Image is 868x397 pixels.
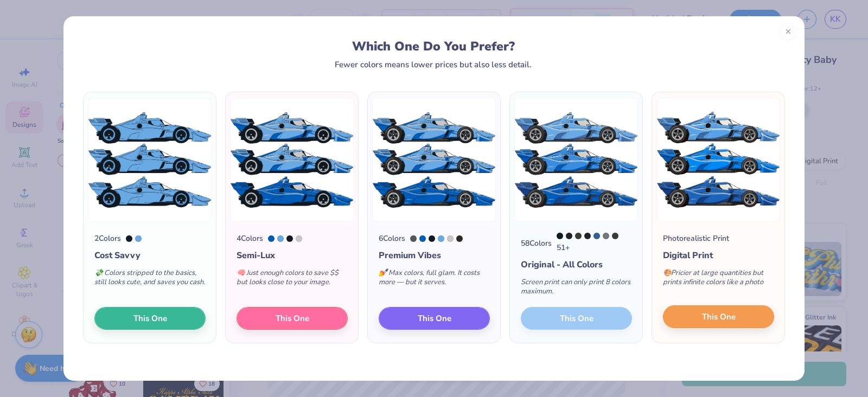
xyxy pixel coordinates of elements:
div: 284 C [277,235,284,242]
img: Photorealistic preview [656,98,780,222]
span: 💸 [94,268,103,278]
div: Max colors, full glam. It costs more — but it serves. [379,262,490,298]
div: Cool Gray 9 C [603,233,609,239]
div: Black 6 C [126,235,132,242]
button: This One [94,307,206,330]
div: Fewer colors means lower prices but also less detail. [335,60,532,69]
div: 6 Colors [379,233,405,244]
div: 2 Colors [94,233,121,244]
span: 🧠 [237,268,245,278]
span: This One [276,312,309,325]
div: 300 C [419,235,426,242]
div: Cool Gray 3 C [296,235,302,242]
div: 447 C [612,233,618,239]
div: Pricier at large quantities but prints infinite colors like a photo [663,262,774,298]
span: This One [133,312,167,325]
button: This One [237,307,348,330]
div: Neutral Black C [566,233,572,239]
div: Black C [456,235,463,242]
div: Original - All Colors [521,258,632,271]
div: Cost Savvy [94,249,206,262]
span: 🎨 [663,268,672,278]
div: 419 C [584,233,591,239]
div: 300 C [268,235,275,242]
span: 💅 [379,268,387,278]
div: 653 C [593,233,600,239]
div: Black 6 C [557,233,563,239]
div: Black 7 C [575,233,582,239]
div: 284 C [438,235,444,242]
div: Premium Vibes [379,249,490,262]
img: 6 color option [372,98,496,222]
div: Colors stripped to the basics, still looks cute, and saves you cash. [94,262,206,298]
div: Cool Gray 3 C [447,235,454,242]
span: This One [418,312,451,325]
div: Photorealistic Print [663,233,729,244]
span: This One [702,311,736,323]
div: Screen print can only print 8 colors maximum. [521,271,632,307]
div: Semi-Lux [237,249,348,262]
button: This One [663,305,774,328]
div: 51 + [557,233,632,253]
div: 58 Colors [521,238,552,249]
div: Black 6 C [286,235,293,242]
div: 425 C [410,235,417,242]
img: 4 color option [230,98,354,222]
div: Just enough colors to save $$ but looks close to your image. [237,262,348,298]
div: Which One Do You Prefer? [93,39,774,54]
button: This One [379,307,490,330]
img: 2 color option [88,98,212,222]
div: Digital Print [663,249,774,262]
div: 4 Colors [237,233,263,244]
div: Black 6 C [429,235,435,242]
img: 58 color option [514,98,638,222]
div: 284 C [135,235,142,242]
